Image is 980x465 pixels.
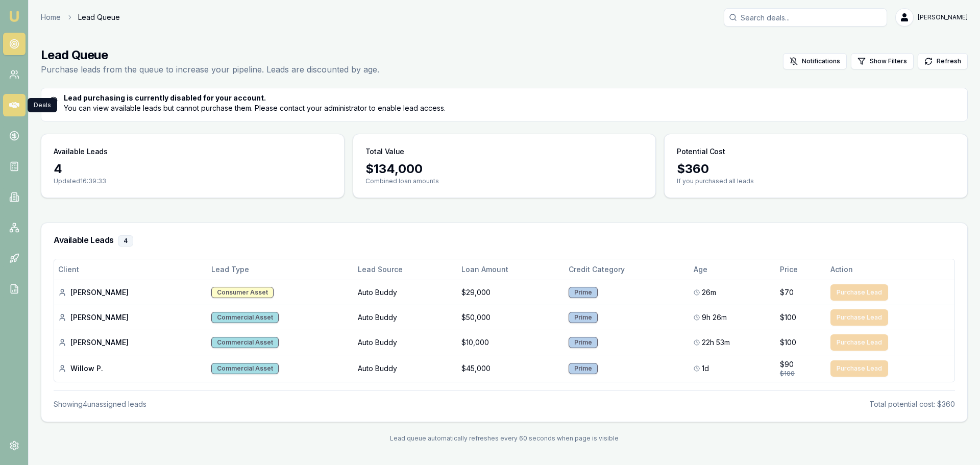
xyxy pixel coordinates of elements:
div: $ 134,000 [365,161,644,177]
td: $10,000 [457,330,565,355]
td: Auto Buddy [354,355,457,382]
td: $50,000 [457,305,565,330]
span: $100 [780,337,796,348]
button: Notifications [783,53,847,69]
th: Action [826,259,954,280]
td: Auto Buddy [354,305,457,330]
h3: Total Value [365,146,404,157]
div: You can view available leads but cannot purchase them. Please contact your administrator to enabl... [50,93,959,113]
span: 26m [702,287,716,298]
td: Auto Buddy [354,330,457,355]
p: Updated 16:39:33 [54,177,332,185]
span: 22h 53m [702,337,730,348]
div: Willow P. [58,363,203,374]
nav: breadcrumb [41,12,120,22]
span: 1d [702,363,709,374]
h3: Potential Cost [677,146,725,157]
span: Lead Queue [78,12,120,22]
div: Prime [569,363,598,374]
a: Home [41,12,61,22]
th: Price [776,259,826,280]
span: $90 [780,359,794,370]
p: Purchase leads from the queue to increase your pipeline. Leads are discounted by age. [41,63,379,76]
div: Commercial Asset [211,337,279,348]
div: $100 [780,370,822,378]
span: $100 [780,312,796,323]
h3: Available Leads [54,235,955,247]
div: Commercial Asset [211,363,279,374]
div: Lead queue automatically refreshes every 60 seconds when page is visible [41,434,968,443]
div: Commercial Asset [211,312,279,323]
th: Age [690,259,776,280]
div: Deals [28,98,57,112]
th: Lead Source [354,259,457,280]
div: 4 [118,235,133,247]
div: [PERSON_NAME] [58,287,203,298]
div: Prime [569,337,598,348]
strong: Lead purchasing is currently disabled for your account. [64,93,266,102]
span: 9h 26m [702,312,727,323]
div: Prime [569,312,598,323]
th: Lead Type [207,259,354,280]
h3: Available Leads [54,146,108,157]
th: Client [54,259,207,280]
div: Showing 4 unassigned lead s [54,399,146,409]
p: Combined loan amounts [365,177,644,185]
div: Prime [569,287,598,298]
div: Consumer Asset [211,287,274,298]
td: Auto Buddy [354,280,457,305]
span: $70 [780,287,794,298]
button: Show Filters [851,53,914,69]
div: [PERSON_NAME] [58,337,203,348]
p: If you purchased all leads [677,177,955,185]
th: Loan Amount [457,259,565,280]
h1: Lead Queue [41,47,379,63]
button: Refresh [918,53,968,69]
div: 4 [54,161,332,177]
span: [PERSON_NAME] [918,13,968,21]
th: Credit Category [565,259,690,280]
div: [PERSON_NAME] [58,312,203,323]
td: $29,000 [457,280,565,305]
td: $45,000 [457,355,565,382]
input: Search deals [724,8,887,27]
div: Total potential cost: $360 [869,399,955,409]
div: $ 360 [677,161,955,177]
img: emu-icon-u.png [8,10,20,22]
